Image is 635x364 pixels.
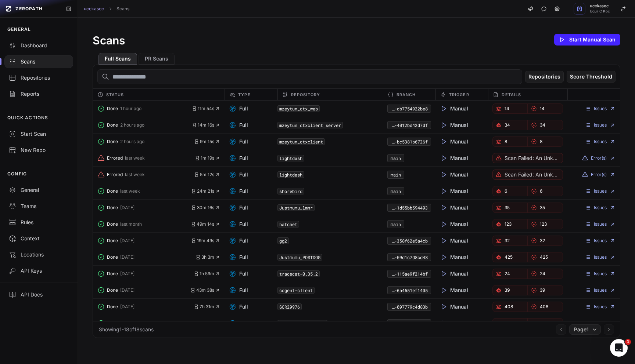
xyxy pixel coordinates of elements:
span: [DATE] [120,254,134,260]
button: 1 [528,318,563,328]
button: 11m 54s [192,106,220,112]
span: [DATE] [120,238,134,244]
a: main [391,155,401,161]
span: Manual [440,254,468,261]
button: 9m 15s [194,139,220,145]
button: Repositories [525,71,564,83]
p: CONFIG [7,171,27,177]
span: Trigger [449,90,469,99]
a: 35 [492,203,528,213]
button: 83b79f74-6612-4fb6-8716-111d89ab47f9 [387,319,431,327]
button: 14m 16s [192,122,220,128]
span: 408 [505,304,513,310]
button: Start Manual Scan [554,34,620,45]
button: Done [DATE] [97,252,196,262]
button: Done 2 hours ago [97,120,192,130]
a: 408 [492,302,528,312]
a: 34 [492,120,528,130]
button: 123 [528,219,563,229]
span: Done [107,106,118,112]
code: python-json-logger [277,320,327,327]
a: 35 [528,203,563,213]
p: Scan failed: An unknown error occurred. We're investigating it. [505,171,559,178]
span: Manual [440,287,468,294]
span: 1m 19s [195,155,220,161]
div: Scans [9,58,69,65]
a: 6 [528,186,563,196]
a: Issues [585,205,616,211]
code: mzeytun_ctxclient_server [277,122,343,128]
span: Full [229,188,248,195]
span: 39 [505,287,510,293]
span: last week [125,155,145,161]
span: 3h 3m [195,254,220,260]
span: 24 [505,271,510,277]
code: fdd570fa-1299-47fd-99ec-115ae9f214bf [387,270,431,278]
a: Issues [585,122,616,128]
div: General [9,186,69,194]
button: 5m 12s [194,172,220,178]
span: 2 hours ago [120,122,144,128]
a: 24 [492,269,528,279]
code: tracecat-0.35.2 [277,270,320,277]
button: 24m 21s [191,188,220,194]
code: hatchet [277,221,299,227]
span: 19m 49s [191,238,220,244]
span: Manual [440,138,468,145]
div: Locations [9,251,69,258]
span: [DATE] [120,287,134,293]
span: Done [107,320,118,326]
a: 24 [528,269,563,279]
div: Repositories [9,74,69,81]
button: 30m 16s [191,205,220,211]
code: Justmumu_lmnr [277,204,315,211]
button: 425 [528,252,563,262]
span: Ugur C Koc [590,10,610,13]
div: Rules [9,219,69,226]
a: 14 [528,103,563,114]
span: Full [229,237,248,244]
button: 6 [492,186,528,196]
button: 43m 38s [190,287,220,293]
span: 32 [505,238,510,244]
code: SCR29976 [277,303,302,310]
span: 1 [505,320,506,326]
span: [DATE] [120,320,134,326]
code: 00e4bfe4-8197-4c89-b1a2-bc5381b6726f [387,138,431,146]
a: main [391,221,401,227]
button: Scan failed: An unknown error occurred. We're investigating it. [492,153,563,163]
span: Full [229,204,248,211]
button: 1h 59m [194,271,220,277]
span: 14 [540,106,545,112]
span: Full [229,254,248,261]
span: 1 [625,339,631,345]
button: 28a7485d-bdcf-4773-8b88-1d55bb594493 [387,204,431,212]
span: 34 [505,122,510,128]
button: Error(s) [582,155,616,161]
button: Error(s) [582,172,616,178]
div: Context [9,235,69,242]
a: 39 [528,285,563,295]
span: 14 [505,106,509,112]
span: 425 [540,254,548,260]
a: 8 [492,136,528,147]
span: Type [238,90,250,99]
span: Details [502,90,521,99]
a: Issues [585,188,616,194]
button: Done [DATE] [97,203,191,213]
span: Full [229,105,248,112]
a: 32 [492,236,528,246]
code: lightdash [277,155,304,161]
code: 5e0d5e43-d1c6-482d-ad9f-358f62e5a4cb [387,237,431,245]
a: Issues [585,139,616,145]
code: cfcc21c8-5da5-40e2-89ea-097779c4d83b [387,303,431,311]
span: last week [120,188,140,194]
